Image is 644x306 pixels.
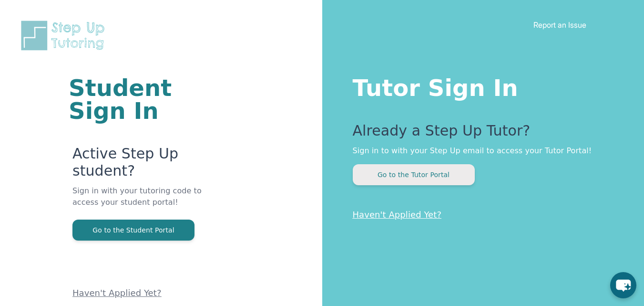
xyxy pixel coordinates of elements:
[353,210,442,220] a: Haven't Applied Yet?
[72,185,208,220] p: Sign in with your tutoring code to access your student portal!
[72,220,194,241] button: Go to the Student Portal
[69,76,208,122] h1: Student Sign In
[72,225,194,234] a: Go to the Student Portal
[533,20,586,30] a: Report an Issue
[353,145,606,157] p: Sign in to with your Step Up email to access your Tutor Portal!
[353,170,475,179] a: Go to the Tutor Portal
[353,164,475,185] button: Go to the Tutor Portal
[19,19,111,52] img: Step Up Tutoring horizontal logo
[610,272,636,298] button: chat-button
[353,73,606,99] h1: Tutor Sign In
[72,288,162,298] a: Haven't Applied Yet?
[72,145,208,185] p: Active Step Up student?
[353,122,606,145] p: Already a Step Up Tutor?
